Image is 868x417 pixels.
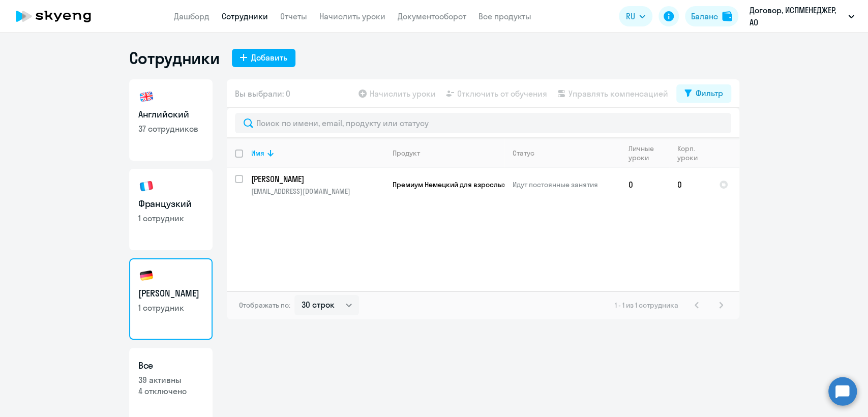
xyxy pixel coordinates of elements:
a: Отчеты [280,11,307,21]
p: [PERSON_NAME] [251,173,384,185]
p: 4 отключено [138,385,203,397]
div: Имя [251,148,384,158]
button: Добавить [232,49,295,67]
div: Статус [513,148,534,158]
div: Личные уроки [628,144,669,162]
a: Сотрудники [222,11,268,21]
p: 1 сотрудник [138,302,203,313]
p: [EMAIL_ADDRESS][DOMAIN_NAME] [251,187,384,196]
div: Статус [513,148,620,158]
button: Балансbalance [685,6,738,26]
a: [PERSON_NAME][EMAIL_ADDRESS][DOMAIN_NAME] [251,173,384,196]
div: Корп. уроки [677,144,703,162]
button: RU [619,6,652,26]
div: Продукт [393,148,504,158]
span: 1 - 1 из 1 сотрудника [615,301,678,310]
h3: Все [138,359,203,372]
input: Поиск по имени, email, продукту или статусу [235,113,731,133]
a: Документооборот [398,11,466,21]
h1: Сотрудники [129,48,220,68]
img: english [138,88,155,105]
div: Фильтр [696,87,723,99]
div: Личные уроки [628,144,662,162]
span: Вы выбрали: 0 [235,87,290,100]
img: balance [722,11,732,21]
div: Имя [251,148,264,158]
h3: Английский [138,108,203,121]
img: german [138,267,155,284]
p: 39 активны [138,374,203,385]
div: Добавить [251,51,287,64]
div: Продукт [393,148,420,158]
p: Идут постоянные занятия [513,180,620,189]
div: Корп. уроки [677,144,710,162]
a: Дашборд [174,11,209,21]
button: Фильтр [676,84,731,103]
a: Начислить уроки [319,11,385,21]
td: 0 [620,168,669,201]
a: [PERSON_NAME]1 сотрудник [129,258,213,340]
div: Баланс [691,10,718,22]
a: Французкий1 сотрудник [129,169,213,250]
p: 1 сотрудник [138,213,203,224]
h3: [PERSON_NAME] [138,287,203,300]
td: 0 [669,168,711,201]
h3: Французкий [138,197,203,211]
p: Договор, ИСПМЕНЕДЖЕР, АО [750,4,844,28]
span: RU [626,10,635,22]
button: Договор, ИСПМЕНЕДЖЕР, АО [744,4,859,28]
img: french [138,178,155,194]
p: 37 сотрудников [138,123,203,134]
span: Премиум Немецкий для взрослых [393,180,506,189]
a: Английский37 сотрудников [129,79,213,161]
span: Отображать по: [239,301,290,310]
a: Все продукты [478,11,531,21]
